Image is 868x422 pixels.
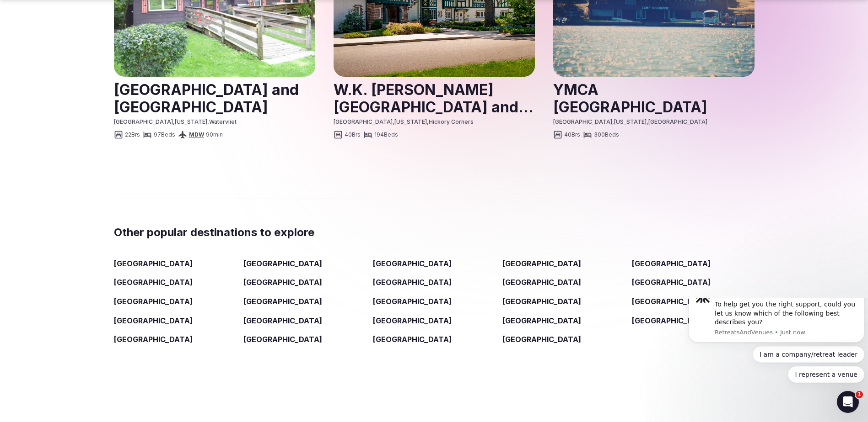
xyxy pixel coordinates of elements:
[243,297,322,306] a: [GEOGRAPHIC_DATA]
[632,297,711,306] a: [GEOGRAPHIC_DATA]
[685,298,868,417] iframe: Intercom notifications message
[114,118,173,125] span: [GEOGRAPHIC_DATA]
[373,335,452,344] a: [GEOGRAPHIC_DATA]
[373,316,452,325] a: [GEOGRAPHIC_DATA]
[103,68,179,84] button: Quick reply: I represent a venue
[502,316,581,325] a: [GEOGRAPHIC_DATA]
[345,131,361,139] span: 40 Brs
[553,78,755,118] a: View venue
[114,335,193,344] a: [GEOGRAPHIC_DATA]
[114,225,755,240] h2: Other popular destinations to explore
[373,278,452,287] a: [GEOGRAPHIC_DATA]
[243,278,322,287] a: [GEOGRAPHIC_DATA]
[207,118,209,125] span: ,
[243,335,322,344] a: [GEOGRAPHIC_DATA]
[647,118,648,125] span: ,
[394,118,427,125] span: [US_STATE]
[502,297,581,306] a: [GEOGRAPHIC_DATA]
[206,131,223,139] span: 90 min
[502,335,581,344] a: [GEOGRAPHIC_DATA]
[243,316,322,325] a: [GEOGRAPHIC_DATA]
[837,391,859,413] iframe: Intercom live chat
[68,48,179,64] button: Quick reply: I am a company/retreat leader
[373,259,452,268] a: [GEOGRAPHIC_DATA]
[564,131,580,139] span: 40 Brs
[632,278,711,287] a: [GEOGRAPHIC_DATA]
[114,78,315,118] a: View venue
[632,259,711,268] a: [GEOGRAPHIC_DATA]
[209,118,237,125] span: Watervliet
[334,78,535,118] h2: W.K. [PERSON_NAME][GEOGRAPHIC_DATA] and [GEOGRAPHIC_DATA]
[632,316,711,325] a: [GEOGRAPHIC_DATA]
[175,118,207,125] span: [US_STATE]
[429,118,474,125] span: Hickory Corners
[427,118,429,125] span: ,
[173,118,175,125] span: ,
[30,2,173,29] div: To help get you the right support, could you let us know which of the following best describes you?
[856,391,863,398] span: 1
[4,48,179,84] div: Quick reply options
[553,78,755,118] h2: YMCA [GEOGRAPHIC_DATA]
[594,131,619,139] span: 300 Beds
[243,259,322,268] a: [GEOGRAPHIC_DATA]
[114,297,193,306] a: [GEOGRAPHIC_DATA]
[614,118,647,125] span: [US_STATE]
[553,118,612,125] span: [GEOGRAPHIC_DATA]
[334,78,535,118] a: View venue
[502,259,581,268] a: [GEOGRAPHIC_DATA]
[189,131,204,138] a: MDW
[374,131,398,139] span: 194 Beds
[30,30,173,38] p: Message from RetreatsAndVenues, sent Just now
[612,118,614,125] span: ,
[373,297,452,306] a: [GEOGRAPHIC_DATA]
[648,118,707,125] span: [GEOGRAPHIC_DATA]
[502,278,581,287] a: [GEOGRAPHIC_DATA]
[114,78,315,118] h2: [GEOGRAPHIC_DATA] and [GEOGRAPHIC_DATA]
[334,118,393,125] span: [GEOGRAPHIC_DATA]
[125,131,140,139] span: 22 Brs
[154,131,175,139] span: 97 Beds
[114,316,193,325] a: [GEOGRAPHIC_DATA]
[114,278,193,287] a: [GEOGRAPHIC_DATA]
[393,118,394,125] span: ,
[114,259,193,268] a: [GEOGRAPHIC_DATA]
